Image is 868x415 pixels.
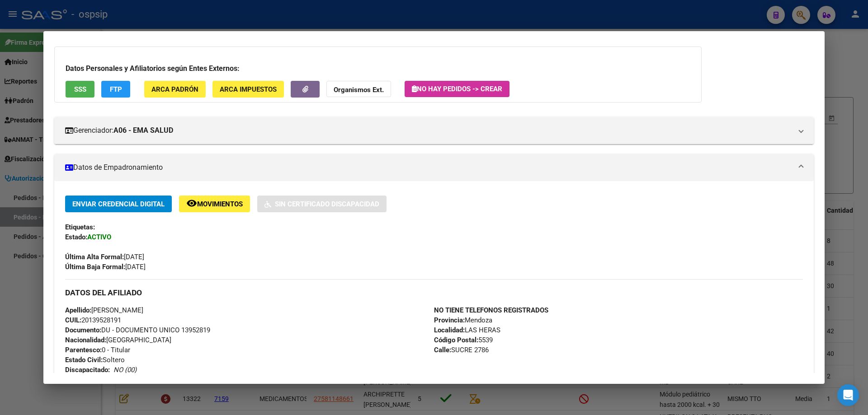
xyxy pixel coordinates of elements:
strong: Documento: [65,326,101,334]
strong: Última Alta Formal: [65,253,124,261]
span: Movimientos [197,200,243,208]
span: Enviar Credencial Digital [72,200,165,208]
button: ARCA Impuestos [212,81,284,98]
strong: A06 - EMA SALUD [113,125,173,136]
span: FTP [110,85,122,93]
strong: Localidad: [434,326,465,334]
span: No hay Pedidos -> Crear [412,85,502,93]
button: Sin Certificado Discapacidad [257,196,387,212]
strong: CUIL: [65,316,81,324]
button: ARCA Padrón [144,81,206,98]
mat-icon: remove_red_eye [186,198,197,209]
strong: Discapacitado: [65,366,110,374]
strong: ACTIVO [87,233,111,241]
button: No hay Pedidos -> Crear [405,81,509,97]
strong: Provincia: [434,316,465,324]
button: FTP [101,81,130,98]
h3: Datos Personales y Afiliatorios según Entes Externos: [66,63,690,74]
span: DU - DOCUMENTO UNICO 13952819 [65,326,210,334]
strong: Nacionalidad: [65,336,106,344]
strong: Estado: [65,233,87,241]
mat-expansion-panel-header: Gerenciador:A06 - EMA SALUD [54,117,814,144]
span: 0 - Titular [65,346,130,354]
div: Open Intercom Messenger [837,384,859,406]
span: 5539 [434,336,493,344]
span: LAS HERAS [434,326,500,334]
h3: DATOS DEL AFILIADO [65,288,803,298]
button: SSS [66,81,94,98]
span: 20139528191 [65,316,121,324]
span: Soltero [65,356,125,364]
strong: Apellido: [65,306,91,314]
span: [DATE] [65,253,144,261]
strong: Parentesco: [65,346,102,354]
i: NO (00) [113,366,137,374]
strong: Organismos Ext. [334,86,384,94]
strong: Estado Civil: [65,356,103,364]
button: Movimientos [179,196,250,212]
span: [GEOGRAPHIC_DATA] [65,336,171,344]
span: ARCA Padrón [151,85,198,93]
strong: Última Baja Formal: [65,263,125,271]
strong: NO TIENE TELEFONOS REGISTRADOS [434,306,548,314]
mat-expansion-panel-header: Datos de Empadronamiento [54,154,814,181]
button: Organismos Ext. [326,81,391,98]
span: [DATE] [65,263,146,271]
span: Sin Certificado Discapacidad [275,200,379,208]
span: SUCRE 2786 [434,346,489,354]
span: ARCA Impuestos [220,85,277,93]
span: SSS [74,85,86,93]
strong: Código Postal: [434,336,478,344]
span: [PERSON_NAME] [65,306,143,314]
strong: Etiquetas: [65,223,95,231]
strong: Calle: [434,346,451,354]
span: Mendoza [434,316,492,324]
mat-panel-title: Gerenciador: [65,125,792,136]
mat-panel-title: Datos de Empadronamiento [65,162,792,173]
button: Enviar Credencial Digital [65,196,172,212]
